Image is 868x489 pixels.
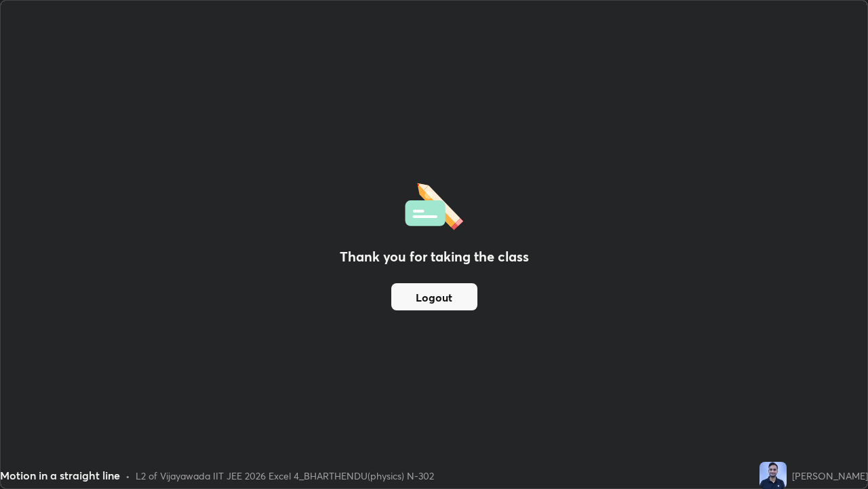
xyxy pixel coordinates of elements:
[759,462,787,489] img: 7bc280f4e9014d9eb32ed91180d13043.jpg
[136,469,434,483] div: L2 of Vijayawada IIT JEE 2026 Excel 4_BHARTHENDU(physics) N-302
[391,283,477,310] button: Logout
[125,469,130,483] div: •
[792,469,868,483] div: [PERSON_NAME]
[340,247,529,267] h2: Thank you for taking the class
[405,179,463,230] img: offlineFeedback.1438e8b3.svg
